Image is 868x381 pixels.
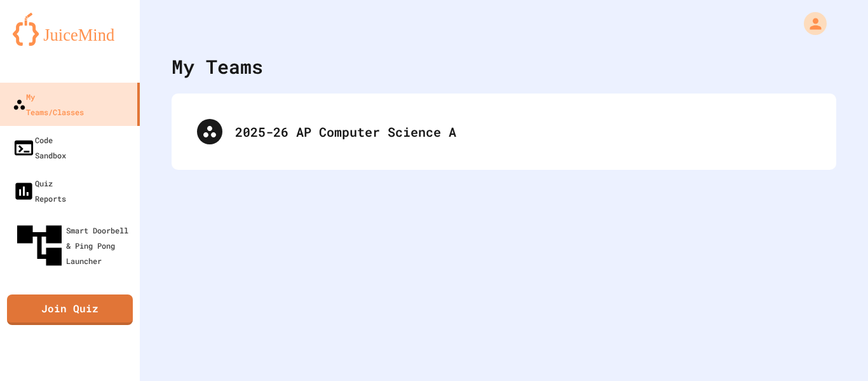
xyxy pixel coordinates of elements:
[235,122,811,141] div: 2025-26 AP Computer Science A
[13,89,84,120] div: My Teams/Classes
[13,219,135,272] div: Smart Doorbell & Ping Pong Launcher
[13,176,66,206] div: Quiz Reports
[790,9,830,38] div: My Account
[13,132,66,163] div: Code Sandbox
[184,106,824,157] div: 2025-26 AP Computer Science A
[13,13,127,46] img: logo-orange.svg
[172,52,263,81] div: My Teams
[7,294,133,325] a: Join Quiz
